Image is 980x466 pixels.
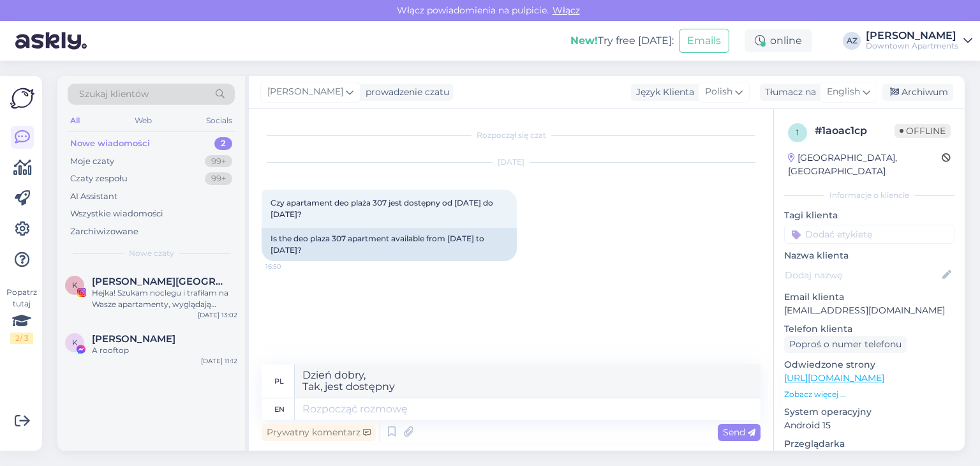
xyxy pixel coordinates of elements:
[745,29,812,52] div: online
[70,172,128,185] div: Czaty zespołu
[10,287,33,344] div: Popatrz tutaj
[70,190,117,203] div: AI Assistant
[70,137,150,150] div: Nowe wiadomości
[784,225,954,244] input: Dodać etykietę
[784,437,954,451] p: Przeglądarka
[631,86,694,99] div: Język Klienta
[549,4,584,16] span: Włącz
[274,398,285,420] div: en
[267,85,343,99] span: [PERSON_NAME]
[129,248,174,259] span: Nowe czaty
[679,29,729,53] button: Emails
[262,228,517,261] div: Is the deo plaza 307 apartment available from [DATE] to [DATE]?
[784,358,954,372] p: Odwiedzone strony
[214,137,232,150] div: 2
[784,190,954,201] div: Informacje o kliencie
[201,356,237,366] div: [DATE] 11:12
[784,304,954,317] p: [EMAIL_ADDRESS][DOMAIN_NAME]
[784,405,954,419] p: System operacyjny
[785,268,940,282] input: Dodaj nazwę
[784,336,907,353] div: Poproś o numer telefonu
[92,276,225,287] span: Karolina Wojtala Hotel Paradise 10 🦋
[723,426,755,438] span: Send
[705,85,732,99] span: Polish
[360,86,449,99] div: prowadzenie czatu
[815,123,895,139] div: # 1aoac1cp
[570,34,598,47] b: New!
[760,86,816,99] div: Tłumacz na
[72,280,78,290] span: K
[784,389,954,400] p: Zobacz więcej ...
[843,32,861,50] div: AZ
[784,372,884,384] a: [URL][DOMAIN_NAME]
[92,345,237,356] div: A rooftop
[784,209,954,222] p: Tagi klienta
[70,155,114,168] div: Moje czaty
[788,151,942,178] div: [GEOGRAPHIC_DATA], [GEOGRAPHIC_DATA]
[92,287,237,310] div: Hejka! Szukam noclegu i trafiłam na Wasze apartamenty, wyglądają naprawdę suuper😍 Chciałabym zapr...
[262,156,761,168] div: [DATE]
[79,87,149,101] span: Szukaj klientów
[262,130,761,141] div: Rozpoczął się czat
[205,172,232,185] div: 99+
[271,198,495,219] span: Czy apartament deo plaża 307 jest dostępny od [DATE] do [DATE]?
[570,33,674,49] div: Try free [DATE]:
[70,207,163,220] div: Wszystkie wiadomości
[10,86,34,110] img: Askly Logo
[262,424,376,441] div: Prywatny komentarz
[10,333,33,344] div: 2 / 3
[784,322,954,336] p: Telefon klienta
[866,41,958,51] div: Downtown Apartments
[68,112,82,129] div: All
[274,370,284,392] div: pl
[796,128,799,137] span: 1
[295,365,761,398] textarea: Dzień dobry, Tak, jest dostępny
[132,112,154,129] div: Web
[784,249,954,262] p: Nazwa klienta
[882,84,953,101] div: Archiwum
[204,112,235,129] div: Socials
[92,333,175,345] span: Karolina Lelas
[784,290,954,304] p: Email klienta
[866,31,958,41] div: [PERSON_NAME]
[70,225,138,238] div: Zarchiwizowane
[265,262,313,271] span: 16:50
[895,124,951,138] span: Offline
[827,85,860,99] span: English
[72,338,78,347] span: K
[198,310,237,320] div: [DATE] 13:02
[866,31,972,51] a: [PERSON_NAME]Downtown Apartments
[784,419,954,432] p: Android 15
[205,155,232,168] div: 99+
